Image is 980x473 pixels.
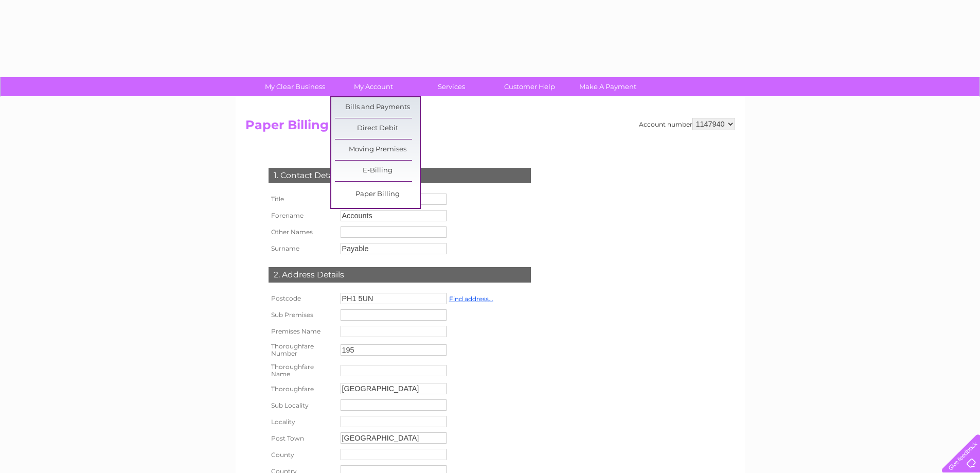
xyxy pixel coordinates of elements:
[449,295,493,303] a: Find address...
[639,118,735,130] div: Account number
[266,207,338,224] th: Forename
[335,139,420,160] a: Moving Premises
[266,413,338,430] th: Locality
[269,267,531,283] div: 2. Address Details
[335,184,420,205] a: Paper Billing
[331,77,416,96] a: My Account
[335,118,420,139] a: Direct Debit
[266,446,338,463] th: County
[266,397,338,413] th: Sub Locality
[266,240,338,257] th: Surname
[266,380,338,397] th: Thoroughfare
[266,360,338,381] th: Thoroughfare Name
[266,191,338,207] th: Title
[266,290,338,307] th: Postcode
[266,323,338,340] th: Premises Name
[266,224,338,240] th: Other Names
[253,77,337,96] a: My Clear Business
[335,161,420,181] a: E-Billing
[335,97,420,118] a: Bills and Payments
[565,77,650,96] a: Make A Payment
[409,77,494,96] a: Services
[487,77,572,96] a: Customer Help
[266,307,338,323] th: Sub Premises
[245,118,735,137] h2: Paper Billing
[266,340,338,360] th: Thoroughfare Number
[266,430,338,446] th: Post Town
[269,168,531,183] div: 1. Contact Details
